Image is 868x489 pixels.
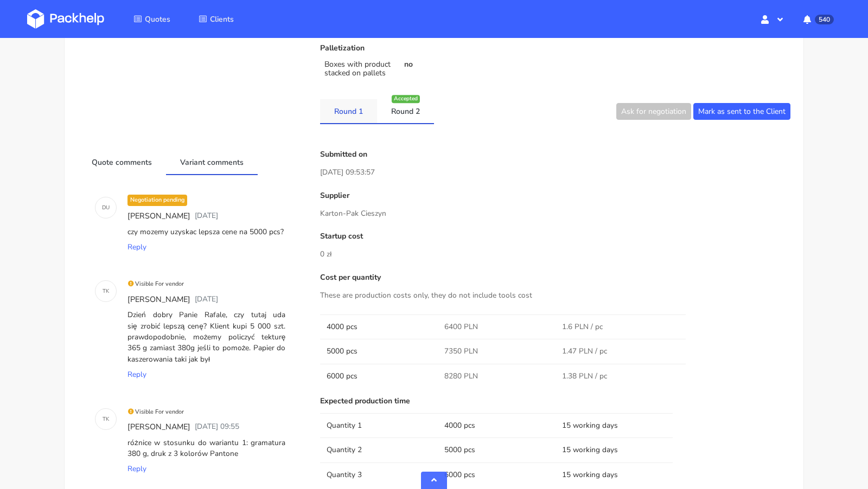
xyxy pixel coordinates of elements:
span: 1.6 PLN / pc [562,321,603,332]
p: Submitted on [320,150,790,159]
p: [DATE] 09:53:57 [320,166,790,178]
td: 6000 pcs [438,462,556,487]
span: 1.47 PLN / pc [562,346,607,357]
p: These are production costs only, they do not include tools cost [320,289,790,301]
p: Boxes with product stacked on pallets [324,60,391,78]
span: T [103,284,106,298]
td: Quantity 1 [320,413,438,437]
a: Clients [186,9,247,29]
img: Dashboard [27,9,104,29]
div: Negotiation pending [127,195,187,206]
span: Quotes [145,14,170,24]
span: 6400 PLN [444,321,478,332]
span: K [106,412,109,426]
span: Reply [127,242,146,252]
span: 8280 PLN [444,371,478,382]
span: Clients [210,14,234,24]
div: [DATE] [193,208,220,224]
td: 5000 pcs [438,437,556,462]
span: Reply [127,369,146,379]
p: Palletization [320,44,547,53]
div: Accepted [392,95,420,103]
p: Expected production time [320,397,790,406]
span: K [106,284,109,298]
button: 540 [795,9,841,29]
p: Supplier [320,191,790,200]
td: Quantity 3 [320,462,438,487]
div: [PERSON_NAME] [125,419,193,435]
td: 15 working days [556,413,673,437]
p: Karton-Pak Cieszyn [320,208,790,220]
td: 15 working days [556,437,673,462]
td: Quantity 2 [320,437,438,462]
span: Reply [127,464,146,474]
div: [DATE] [193,292,220,308]
p: Startup cost [320,232,790,241]
a: Round 1 [320,99,377,123]
a: Quote comments [78,150,166,174]
span: T [103,412,106,426]
td: 4000 pcs [320,314,438,339]
div: [DATE] 09:55 [193,419,241,435]
p: no [404,60,548,69]
span: D [102,201,106,215]
span: 1.38 PLN / pc [562,371,607,382]
div: czy mozemy uzyskac lepsza cene na 5000 pcs? [125,224,288,240]
div: Dzień dobry Panie Rafale, czy tutaj uda się zrobić lepszą cenę? Klient kupi 5 000 szt. prawdopodo... [125,307,288,367]
small: Visible For vendor [127,408,184,416]
small: Visible For vendor [127,280,184,288]
p: 0 zł [320,248,790,260]
div: [PERSON_NAME] [125,208,193,224]
td: 15 working days [556,462,673,487]
td: 5000 pcs [320,339,438,363]
span: U [106,201,110,215]
p: Cost per quantity [320,273,790,282]
div: różnice w stosunku do wariantu 1: gramatura 380 g, druk z 3 kolorów Pantone [125,435,288,462]
a: Variant comments [166,150,258,174]
button: Mark as sent to the Client [693,103,790,120]
td: 6000 pcs [320,364,438,388]
button: Ask for negotiation [616,103,691,120]
td: 4000 pcs [438,413,556,437]
span: 7350 PLN [444,346,478,357]
div: [PERSON_NAME] [125,292,193,308]
span: 540 [815,15,834,24]
a: Round 2 [377,99,434,123]
a: Quotes [120,9,183,29]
